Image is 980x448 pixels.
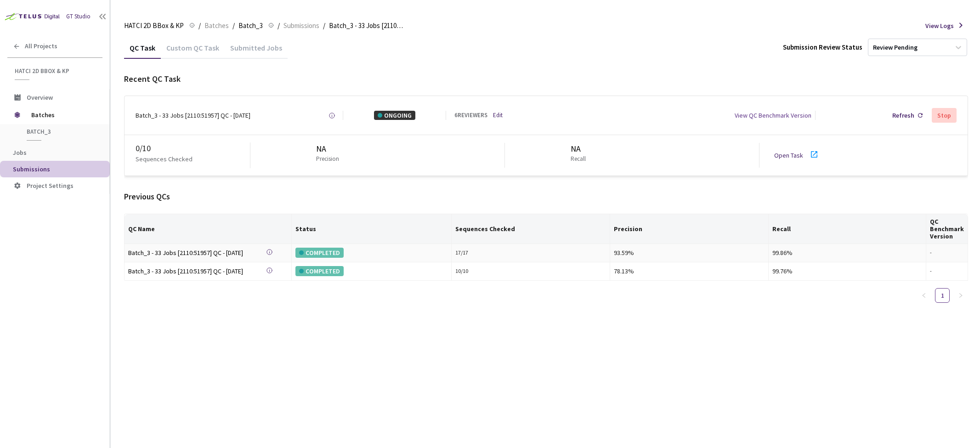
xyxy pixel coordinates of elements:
[31,106,94,124] span: Batches
[935,289,949,302] a: 1
[614,248,765,258] div: 93.59%
[136,142,250,154] div: 0 / 10
[282,20,321,30] a: Submissions
[953,288,968,303] li: Next Page
[124,73,968,85] div: Recent QC Task
[283,20,319,31] span: Submissions
[772,248,922,258] div: 99.86%
[136,111,250,120] div: Batch_3 - 33 Jobs [2110:51957] QC - [DATE]
[161,43,225,59] div: Custom QC Task
[128,266,257,277] a: Batch_3 - 33 Jobs [2110:51957] QC - [DATE]
[455,267,606,276] div: 10 / 10
[124,191,968,203] div: Previous QCs
[571,155,586,164] p: Recall
[774,151,803,159] a: Open Task
[935,288,950,303] li: 1
[323,20,325,31] li: /
[198,20,201,31] li: /
[124,43,161,59] div: QC Task
[329,20,403,31] span: Batch_3 - 33 Jobs [2110:51957]
[455,249,606,257] div: 17 / 17
[316,143,343,155] div: NA
[124,20,184,31] span: HATCI 2D BBox & KP
[292,214,452,244] th: Status
[493,111,503,120] a: Edit
[454,111,487,120] div: 6 REVIEWERS
[136,154,193,164] p: Sequences Checked
[958,293,963,298] span: right
[937,112,951,119] div: Stop
[783,42,862,52] div: Submission Review Status
[225,43,288,59] div: Submitted Jobs
[953,288,968,303] button: right
[316,155,339,164] p: Precision
[921,293,927,298] span: left
[128,266,257,276] div: Batch_3 - 33 Jobs [2110:51957] QC - [DATE]
[66,12,91,21] div: GT Studio
[926,214,968,244] th: QC Benchmark Version
[452,214,610,244] th: Sequences Checked
[295,266,344,276] div: COMPLETED
[15,67,97,75] span: HATCI 2D BBox & KP
[571,143,589,155] div: NA
[295,248,344,258] div: COMPLETED
[772,266,922,276] div: 99.76%
[13,165,50,173] span: Submissions
[614,266,765,276] div: 78.13%
[873,43,918,52] div: Review Pending
[917,288,931,303] button: left
[917,288,931,303] li: Previous Page
[27,181,74,190] span: Project Settings
[925,21,954,30] span: View Logs
[128,248,257,258] a: Batch_3 - 33 Jobs [2110:51957] QC - [DATE]
[930,249,964,257] div: -
[204,20,229,31] span: Batches
[374,111,415,120] div: ONGOING
[610,214,769,244] th: Precision
[278,20,280,31] li: /
[27,128,95,136] span: Batch_3
[203,20,231,30] a: Batches
[25,42,57,50] span: All Projects
[13,148,27,157] span: Jobs
[892,111,914,120] div: Refresh
[232,20,235,31] li: /
[238,20,263,31] span: Batch_3
[930,267,964,276] div: -
[769,214,926,244] th: Recall
[27,93,53,102] span: Overview
[735,111,811,120] div: View QC Benchmark Version
[125,214,292,244] th: QC Name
